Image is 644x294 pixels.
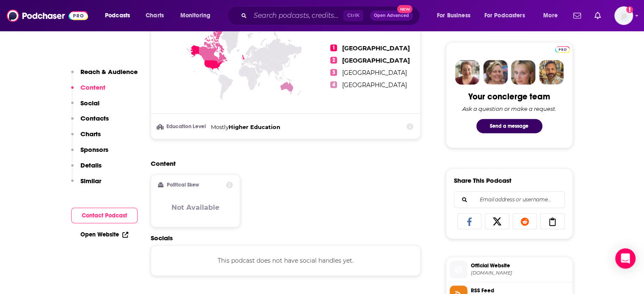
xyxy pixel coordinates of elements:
[146,10,164,22] span: Charts
[151,245,421,276] div: This podcast does not have social handles yet.
[80,130,101,138] p: Charts
[80,99,100,107] p: Social
[71,161,102,177] button: Details
[555,45,570,53] a: Pro website
[479,9,537,22] button: open menu
[211,124,229,130] span: Mostly
[140,9,169,22] a: Charts
[626,6,633,13] svg: Add a profile image
[80,68,138,76] p: Reach & Audience
[537,9,568,22] button: open menu
[511,60,536,85] img: Jules Profile
[80,146,108,154] p: Sponsors
[342,81,407,89] span: [GEOGRAPHIC_DATA]
[343,10,363,21] span: Ctrl K
[71,177,101,192] button: Similar
[397,5,412,13] span: New
[555,46,570,53] img: Podchaser Pro
[80,114,109,122] p: Contacts
[462,105,556,112] div: Ask a question or make a request.
[513,213,537,229] a: Share on Reddit
[471,262,569,269] span: Official Website
[570,8,584,23] a: Show notifications dropdown
[174,9,221,22] button: open menu
[250,9,343,22] input: Search podcasts, credits, & more...
[476,119,542,133] button: Send a message
[454,191,565,208] div: Search followers
[454,176,511,184] h3: Share This Podcast
[71,83,105,99] button: Content
[235,6,428,25] div: Search podcasts, credits, & more...
[342,57,410,64] span: [GEOGRAPHIC_DATA]
[615,248,636,269] div: Open Intercom Messenger
[485,213,509,229] a: Share on X/Twitter
[171,203,219,212] h3: Not Available
[80,83,105,91] p: Content
[330,81,337,88] span: 4
[342,44,410,52] span: [GEOGRAPHIC_DATA]
[80,161,102,169] p: Details
[105,10,130,22] span: Podcasts
[80,177,101,185] p: Similar
[151,234,421,242] h2: Socials
[543,10,558,22] span: More
[540,213,565,229] a: Copy Link
[167,182,199,188] h2: Political Skew
[71,146,108,161] button: Sponsors
[80,231,128,238] a: Open Website
[614,6,633,25] img: User Profile
[614,6,633,25] button: Show profile menu
[71,208,138,223] button: Contact Podcast
[71,99,100,115] button: Social
[180,10,210,22] span: Monitoring
[71,68,138,83] button: Reach & Audience
[539,60,564,85] img: Jon Profile
[483,60,508,85] img: Barbara Profile
[484,10,525,22] span: For Podcasters
[457,213,482,229] a: Share on Facebook
[229,124,280,130] span: Higher Education
[330,57,337,63] span: 2
[330,44,337,51] span: 1
[71,114,109,130] button: Contacts
[461,192,558,208] input: Email address or username...
[471,270,569,276] span: podcasters.spotify.com
[330,69,337,76] span: 3
[342,69,407,77] span: [GEOGRAPHIC_DATA]
[374,14,409,18] span: Open Advanced
[158,124,207,129] h3: Education Level
[99,9,141,22] button: open menu
[370,11,413,21] button: Open AdvancedNew
[455,60,480,85] img: Sydney Profile
[7,8,88,24] img: Podchaser - Follow, Share and Rate Podcasts
[437,10,470,22] span: For Business
[71,130,101,146] button: Charts
[450,261,569,278] a: Official Website[DOMAIN_NAME]
[151,159,414,168] h2: Content
[468,91,550,102] div: Your concierge team
[431,9,481,22] button: open menu
[591,8,604,23] a: Show notifications dropdown
[614,6,633,25] span: Logged in as N0elleB7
